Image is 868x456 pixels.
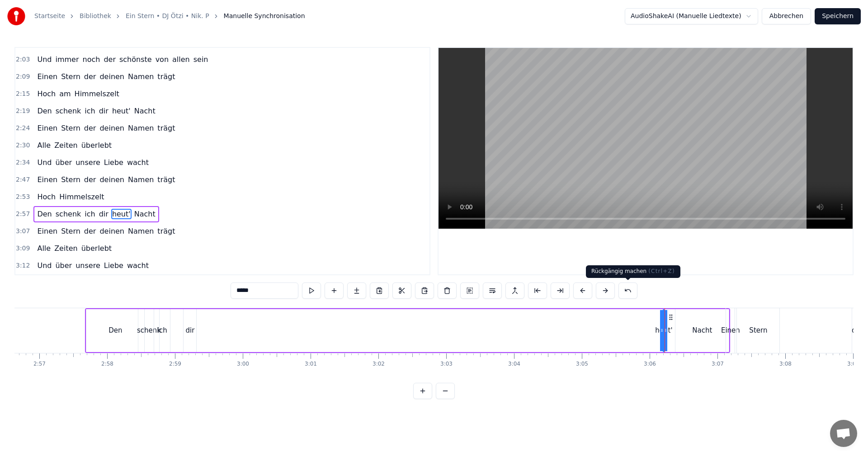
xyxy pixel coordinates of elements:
[108,325,122,336] div: Den
[36,209,52,219] span: Den
[36,157,52,168] span: Und
[16,89,30,99] span: 2:15
[137,325,161,336] div: schenk
[99,71,125,82] span: deinen
[34,12,65,21] a: Startseite
[224,12,305,21] span: Manuelle Synchronisation
[36,140,52,150] span: Alle
[75,260,101,271] span: unsere
[74,89,120,99] span: Himmelszelt
[16,193,30,202] span: 2:53
[586,265,680,278] div: Rückgängig machen
[16,175,30,184] span: 2:47
[75,157,101,168] span: unsere
[111,106,132,116] span: heut'
[82,54,101,65] span: noch
[83,123,97,133] span: der
[36,174,58,185] span: Einen
[36,71,58,82] span: Einen
[16,124,30,133] span: 2:24
[36,243,52,254] span: Alle
[118,54,153,65] span: schönste
[440,361,453,368] div: 3:03
[103,54,117,65] span: der
[36,123,58,133] span: Einen
[54,157,73,168] span: über
[852,325,863,336] div: der
[169,361,181,368] div: 2:59
[33,361,46,368] div: 2:57
[98,106,109,116] span: dir
[237,361,249,368] div: 3:00
[54,260,73,271] span: über
[133,209,156,219] span: Nacht
[712,361,724,368] div: 3:07
[16,227,30,236] span: 3:07
[133,106,156,116] span: Nacht
[156,174,176,185] span: trägt
[58,89,71,99] span: am
[80,140,113,150] span: überlebt
[60,226,81,236] span: Stern
[99,174,125,185] span: deinen
[762,8,811,24] button: Abbrechen
[721,325,740,336] div: Einen
[101,361,113,368] div: 2:58
[126,12,209,21] a: Ein Stern • DJ Ötzi • Nik. P
[16,210,30,219] span: 2:57
[127,174,155,185] span: Namen
[815,8,861,24] button: Speichern
[99,226,125,236] span: deinen
[127,123,155,133] span: Namen
[305,361,317,368] div: 3:01
[36,54,52,65] span: Und
[16,261,30,270] span: 3:12
[126,157,150,168] span: wacht
[83,174,97,185] span: der
[847,361,859,368] div: 3:09
[98,209,109,219] span: dir
[16,244,30,253] span: 3:09
[127,71,155,82] span: Namen
[103,260,124,271] span: Liebe
[80,12,111,21] a: Bibliothek
[16,72,30,81] span: 2:09
[53,243,79,254] span: Zeiten
[576,361,588,368] div: 3:05
[83,226,97,236] span: der
[99,123,125,133] span: deinen
[779,361,792,368] div: 3:08
[58,192,105,202] span: Himmelszelt
[54,54,80,65] span: immer
[373,361,385,368] div: 3:02
[655,325,672,336] div: heut'
[16,141,30,150] span: 2:30
[157,325,167,336] div: ich
[508,361,520,368] div: 3:04
[126,260,150,271] span: wacht
[34,12,305,21] nav: breadcrumb
[103,157,124,168] span: Liebe
[16,107,30,116] span: 2:19
[60,71,81,82] span: Stern
[830,420,857,447] div: Chat öffnen
[16,55,30,64] span: 2:03
[80,243,113,254] span: überlebt
[36,106,52,116] span: Den
[84,209,96,219] span: ich
[36,260,52,271] span: Und
[84,106,96,116] span: ich
[36,226,58,236] span: Einen
[648,268,675,274] span: ( Ctrl+Z )
[36,192,57,202] span: Hoch
[171,54,191,65] span: allen
[60,123,81,133] span: Stern
[53,140,79,150] span: Zeiten
[155,54,170,65] span: von
[55,106,82,116] span: schenk
[193,54,209,65] span: sein
[692,325,712,336] div: Nacht
[16,158,30,167] span: 2:34
[156,226,176,236] span: trägt
[55,209,82,219] span: schenk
